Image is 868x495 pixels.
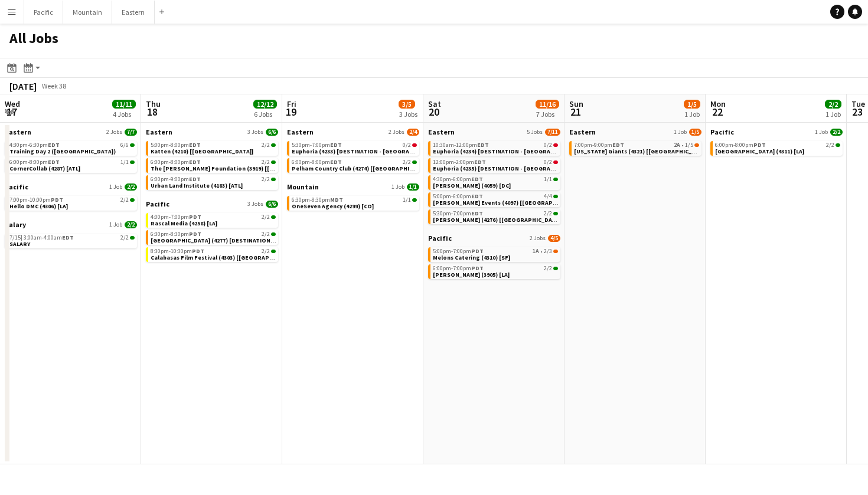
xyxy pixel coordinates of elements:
span: 2 Jobs [389,129,404,136]
div: [DATE] [9,80,37,92]
a: 7:00pm-10:00pmPDT2/2Hello DMC (4306) [LA] [9,196,135,209]
span: EDT [189,158,201,166]
span: Thu [146,99,161,109]
span: EDT [471,192,483,200]
div: 6 Jobs [254,110,276,119]
span: Pelham Country Club (4274) [NYC] [292,165,434,172]
span: 1/5 [684,100,700,109]
span: 1/5 [689,129,701,136]
span: 2/2 [271,143,276,147]
span: EDT [471,175,483,183]
a: Eastern2 Jobs7/7 [5,127,137,136]
span: 1A [533,248,539,254]
span: 4:30pm-6:30pm [9,142,60,148]
span: 2/2 [130,236,135,240]
span: 0/2 [412,143,417,147]
span: 7/7 [125,129,137,136]
span: Melons Catering (4310) [SF] [433,254,510,261]
span: 2 Jobs [106,129,122,136]
a: 7/15|3:00am-4:00amEDT2/2SALARY [9,234,135,247]
span: 2/2 [262,214,270,220]
div: • [574,142,699,148]
span: 2/3 [553,250,558,253]
span: PDT [471,247,484,255]
a: 5:30pm-7:00pmEDT0/2Euphoria (4233) [DESTINATION - [GEOGRAPHIC_DATA], [GEOGRAPHIC_DATA]] [292,141,417,155]
a: 5:00pm-7:00pmPDT1A•2/3Melons Catering (4310) [SF] [433,247,558,261]
span: 4:30pm-6:00pm [433,176,483,182]
span: The Michael J. Fox Foundation (3919) [NYC] [151,165,328,172]
div: Pacific2 Jobs4/55:00pm-7:00pmPDT1A•2/3Melons Catering (4310) [SF]6:00pm-7:00pmPDT2/2[PERSON_NAME]... [428,234,560,281]
span: 22 [709,105,726,119]
span: 2/2 [544,265,552,271]
span: 2/2 [262,159,270,165]
span: Terranea Resort (4311) [LA] [715,147,804,155]
a: 6:00pm-9:00pmEDT2/2Urban Land Institute (4183) [ATL] [151,175,276,189]
span: 2/2 [553,267,558,270]
span: 10:30am-12:00pm [433,142,489,148]
span: 2/2 [125,183,137,191]
a: Pacific3 Jobs6/6 [146,199,278,208]
span: Fri [287,99,296,109]
span: 2/2 [830,129,843,136]
span: 1/1 [407,183,419,191]
span: 6:00pm-8:00pm [9,159,60,165]
span: 1/1 [130,160,135,164]
a: 4:00pm-7:00pmPDT2/2Rascal Media (4258) [LA] [151,213,276,227]
span: Katten (4210) [NYC] [151,147,253,155]
span: 4/5 [548,235,560,242]
span: 2/2 [836,143,840,147]
span: Training Day 2 (DC) [9,147,116,155]
span: 2/2 [271,250,276,253]
span: EDT [48,141,60,149]
span: Rascal Media (4258) [LA] [151,219,217,227]
div: Eastern2 Jobs7/74:30pm-6:30pmEDT6/6Training Day 2 ([GEOGRAPHIC_DATA])6:00pm-8:00pmEDT1/1CornerCol... [5,127,137,182]
span: 2/2 [271,215,276,219]
span: 6:00pm-8:00pm [292,159,342,165]
span: 1/1 [553,178,558,181]
a: Mountain1 Job1/1 [287,182,419,191]
div: Salary1 Job2/27/15|3:00am-4:00amEDT2/2SALARY [5,220,137,251]
span: 6:00pm-8:00pm [715,142,766,148]
a: Eastern5 Jobs7/11 [428,127,560,136]
span: 8:30pm-10:30pm [151,248,204,254]
span: 1 Job [109,221,122,228]
span: Hello DMC (4306) [LA] [9,202,68,210]
span: 2/2 [271,178,276,181]
span: MDT [330,196,343,204]
a: 6:00pm-8:00pmEDT1/1CornerCollab (4287) [ATL] [9,158,135,172]
span: EDT [474,158,486,166]
span: 2/2 [130,198,135,202]
a: 5:30pm-7:00pmEDT2/2[PERSON_NAME] (4276) [[GEOGRAPHIC_DATA]] [433,209,558,223]
span: New York Giants (4321) [NYC] [574,147,710,155]
span: 1/1 [403,197,411,203]
span: Pacific [146,199,169,208]
span: 2/2 [262,248,270,254]
span: Eastern [428,127,455,136]
div: Pacific1 Job2/26:00pm-8:00pmPDT2/2[GEOGRAPHIC_DATA] (4311) [LA] [710,127,843,158]
span: Eastern [287,127,314,136]
span: Tue [851,99,865,109]
span: 3:00am-4:00am [24,235,74,241]
span: 6:00pm-7:00pm [433,265,484,271]
span: 11/11 [112,100,136,109]
span: 6/6 [130,143,135,147]
span: 21 [567,105,583,119]
span: 5 Jobs [527,129,543,136]
span: Shannon Leahy Events (4097) [NYC] [433,199,583,206]
span: Mon [710,99,726,109]
span: 2/2 [125,221,137,228]
div: Pacific3 Jobs6/64:00pm-7:00pmPDT2/2Rascal Media (4258) [LA]6:30pm-8:30pmPDT2/2[GEOGRAPHIC_DATA] (... [146,199,278,264]
span: 4/4 [553,195,558,198]
span: Pacific [428,234,452,242]
span: 2/2 [262,176,270,182]
span: 3 Jobs [247,201,263,208]
span: EDT [477,141,489,149]
span: 6:30pm-8:30pm [151,231,201,237]
div: Eastern1 Job1/57:00pm-9:00pmEDT2A•1/5[US_STATE] Giants (4321) [[GEOGRAPHIC_DATA]] [569,127,701,158]
span: PDT [192,247,204,255]
div: Eastern2 Jobs2/45:30pm-7:00pmEDT0/2Euphoria (4233) [DESTINATION - [GEOGRAPHIC_DATA], [GEOGRAPHIC_... [287,127,419,182]
span: CornerCollab (4287) [ATL] [9,165,80,172]
a: Eastern1 Job1/5 [569,127,701,136]
span: 5:00pm-6:00pm [433,194,483,199]
span: Wed [5,99,20,109]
